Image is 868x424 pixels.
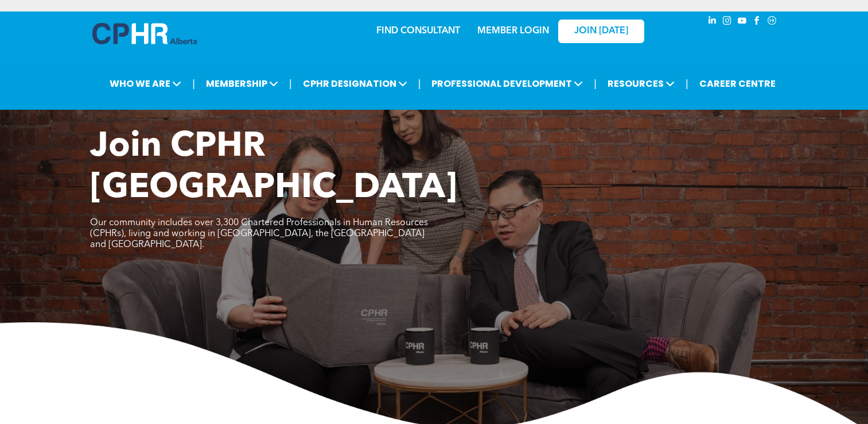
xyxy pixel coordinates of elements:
a: JOIN [DATE] [558,20,644,43]
a: instagram [721,14,734,30]
span: PROFESSIONAL DEVELOPMENT [428,73,586,94]
a: CAREER CENTRE [696,73,779,94]
span: Join CPHR [GEOGRAPHIC_DATA] [90,130,457,206]
img: A blue and white logo for cp alberta [92,23,197,44]
span: RESOURCES [604,73,678,94]
a: Social network [766,14,779,30]
li: | [594,72,597,95]
a: facebook [751,14,764,30]
a: youtube [736,14,749,30]
span: MEMBERSHIP [203,73,282,94]
li: | [192,72,195,95]
a: MEMBER LOGIN [477,26,549,36]
span: Our community includes over 3,300 Chartered Professionals in Human Resources (CPHRs), living and ... [90,218,428,249]
span: JOIN [DATE] [574,26,628,37]
li: | [418,72,421,95]
li: | [289,72,292,95]
a: linkedin [706,14,719,30]
a: FIND CONSULTANT [376,26,460,36]
span: CPHR DESIGNATION [299,73,411,94]
li: | [686,72,688,95]
span: WHO WE ARE [106,73,185,94]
